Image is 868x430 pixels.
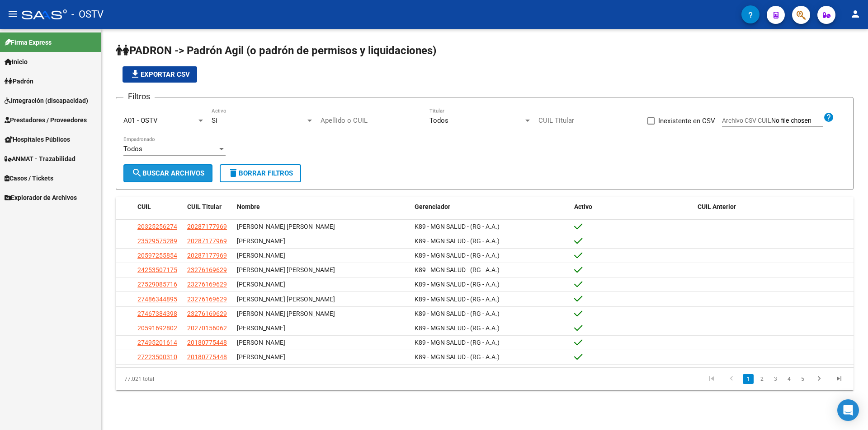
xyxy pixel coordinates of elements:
span: 20180775448 [187,353,227,361]
div: Open Intercom Messenger [837,399,859,421]
span: 23529575289 [137,237,177,245]
span: Nombre [237,203,260,210]
span: Inicio [5,57,28,67]
datatable-header-cell: Nombre [233,197,411,217]
span: 24253507175 [137,266,177,273]
span: Borrar Filtros [228,169,293,177]
li: page 4 [782,371,796,387]
span: Todos [123,145,142,153]
span: 23276169629 [187,310,227,317]
span: 23276169629 [187,281,227,288]
span: K89 - MGN SALUD - (RG - A.A.) [415,310,500,317]
a: 2 [756,374,767,384]
datatable-header-cell: CUIL Anterior [694,197,854,217]
span: 20180775448 [187,339,227,346]
span: 20325256274 [137,223,177,230]
input: Archivo CSV CUIL [771,117,823,125]
li: page 1 [741,371,755,387]
span: Casos / Tickets [5,173,53,183]
h3: Filtros [123,90,155,103]
mat-icon: file_download [130,69,141,79]
span: CUIL Anterior [698,203,736,210]
span: Padrón [5,76,33,86]
span: Integración (discapacidad) [5,96,88,106]
span: K89 - MGN SALUD - (RG - A.A.) [415,324,500,332]
span: 27529085716 [137,281,177,288]
span: 20591692802 [137,324,177,332]
span: Inexistente en CSV [658,116,715,126]
span: ANMAT - Trazabilidad [5,154,75,164]
span: Gerenciador [415,203,450,210]
span: Exportar CSV [130,70,190,79]
datatable-header-cell: CUIL [134,197,184,217]
a: 4 [783,374,794,384]
span: [PERSON_NAME] [237,237,285,245]
span: Hospitales Públicos [5,134,70,144]
span: [PERSON_NAME] [237,353,285,361]
span: 23276169629 [187,296,227,303]
span: K89 - MGN SALUD - (RG - A.A.) [415,223,500,230]
a: go to first page [703,374,720,384]
span: [PERSON_NAME] [PERSON_NAME] [237,310,335,317]
a: 3 [770,374,781,384]
li: page 2 [755,371,769,387]
span: 27486344895 [137,296,177,303]
span: - OSTV [71,5,104,24]
span: CUIL Titular [187,203,222,210]
a: go to previous page [723,374,740,384]
span: CUIL [137,203,151,210]
button: Exportar CSV [123,66,197,83]
a: 1 [743,374,754,384]
span: Todos [429,116,448,125]
span: 20597255854 [137,252,177,259]
span: Activo [574,203,592,210]
button: Buscar Archivos [123,164,212,182]
span: [PERSON_NAME] [237,339,285,346]
span: [PERSON_NAME] [PERSON_NAME] [237,266,335,273]
a: go to next page [811,374,828,384]
span: K89 - MGN SALUD - (RG - A.A.) [415,296,500,303]
span: Si [212,116,217,125]
button: Borrar Filtros [220,164,301,182]
span: A01 - OSTV [123,116,158,125]
span: Explorador de Archivos [5,193,77,203]
span: 27467384398 [137,310,177,317]
li: page 3 [769,371,782,387]
span: Archivo CSV CUIL [722,117,771,124]
datatable-header-cell: CUIL Titular [184,197,233,217]
span: 27495201614 [137,339,177,346]
span: 20287177969 [187,223,227,230]
span: K89 - MGN SALUD - (RG - A.A.) [415,252,500,259]
mat-icon: menu [7,9,18,19]
span: PADRON -> Padrón Agil (o padrón de permisos y liquidaciones) [116,44,436,57]
span: Prestadores / Proveedores [5,115,87,125]
span: K89 - MGN SALUD - (RG - A.A.) [415,339,500,346]
span: K89 - MGN SALUD - (RG - A.A.) [415,266,500,273]
div: 77.021 total [116,368,262,390]
span: 20287177969 [187,252,227,259]
span: K89 - MGN SALUD - (RG - A.A.) [415,237,500,245]
mat-icon: help [823,112,834,123]
mat-icon: delete [228,167,239,178]
li: page 5 [796,371,809,387]
span: [PERSON_NAME] [PERSON_NAME] [237,223,335,230]
datatable-header-cell: Gerenciador [411,197,571,217]
span: [PERSON_NAME] [237,324,285,332]
span: 23276169629 [187,266,227,273]
datatable-header-cell: Activo [571,197,694,217]
span: [PERSON_NAME] [PERSON_NAME] [237,296,335,303]
span: K89 - MGN SALUD - (RG - A.A.) [415,353,500,361]
span: [PERSON_NAME] [237,252,285,259]
a: 5 [797,374,808,384]
span: Firma Express [5,37,52,47]
span: 20270156062 [187,324,227,332]
span: [PERSON_NAME] [237,281,285,288]
mat-icon: search [132,167,142,178]
span: Buscar Archivos [132,169,204,177]
mat-icon: person [850,9,861,19]
span: K89 - MGN SALUD - (RG - A.A.) [415,281,500,288]
span: 20287177969 [187,237,227,245]
span: 27223500310 [137,353,177,361]
a: go to last page [830,374,848,384]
